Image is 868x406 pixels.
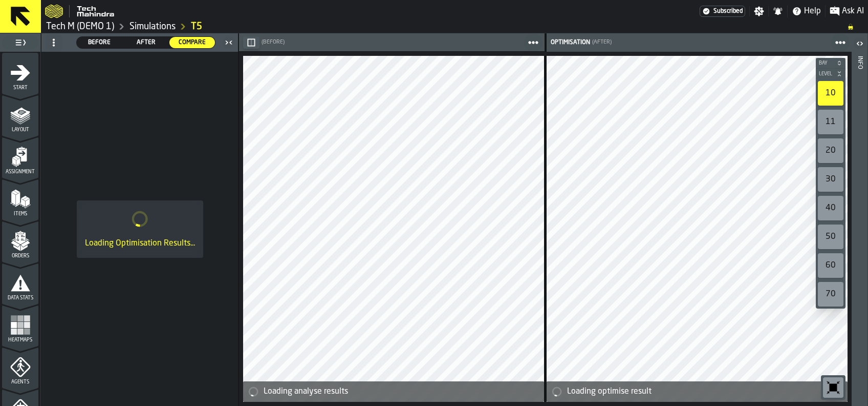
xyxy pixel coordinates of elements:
label: button-toggle-Toggle Full Menu [2,35,38,50]
div: button-toolbar-undefined [816,251,845,280]
svg: Reset zoom and position [825,379,841,396]
li: menu Orders [2,221,38,262]
li: menu Items [2,179,38,220]
span: Before [81,38,118,47]
div: button-toolbar-undefined [821,375,845,400]
header: Info [852,33,867,406]
div: button-toolbar-undefined [816,136,845,165]
label: button-toggle-Open [853,35,867,54]
a: link-to-/wh/i/48b63d5b-7b01-4ac5-b36e-111296781b18 [46,21,114,32]
div: thumb [169,37,215,48]
button: button- [816,69,845,79]
div: thumb [123,37,169,48]
label: button-toggle-Notifications [769,6,787,16]
span: Compare [173,38,211,47]
div: Loading optimise result [567,385,843,398]
li: menu Layout [2,95,38,136]
li: menu Heatmaps [2,305,38,346]
div: button-toolbar-undefined [816,280,845,309]
span: Level [817,71,834,77]
div: Menu Subscription [700,6,745,17]
div: button-toolbar-undefined [816,79,845,108]
span: Orders [2,253,38,259]
span: Data Stats [2,295,38,301]
span: Bay [817,60,834,66]
div: Loading Optimisation Results... [85,237,195,250]
label: button-toggle-Help [788,5,825,17]
li: menu Agents [2,347,38,388]
div: alert-Loading optimise result [547,381,848,402]
div: 40 [818,196,843,220]
label: button-toggle-Close me [222,36,236,49]
span: (Before) [262,39,285,46]
span: After [127,38,165,47]
div: alert-Loading analyse results [243,381,544,402]
div: 50 [818,225,843,249]
button: button- [243,36,259,49]
span: Start [2,85,38,91]
a: link-to-/wh/i/48b63d5b-7b01-4ac5-b36e-111296781b18 [129,21,176,32]
div: button-toolbar-undefined [816,165,845,194]
div: Loading analyse results [264,385,540,398]
span: Items [2,211,38,217]
div: 30 [818,167,843,192]
span: Assignment [2,169,38,175]
a: logo-header [245,375,341,400]
a: logo-header [45,2,115,21]
div: thumb [77,37,122,48]
div: Optimisation [549,39,590,46]
div: button-toolbar-undefined [816,108,845,136]
label: button-switch-multi-After [123,36,169,49]
span: Subscribed [713,8,743,15]
span: (After) [592,39,612,46]
a: link-to-/wh/i/48b63d5b-7b01-4ac5-b36e-111296781b18/simulations/dff3a2cd-e2c8-47d3-a670-4d35f7897424 [191,21,202,32]
div: 60 [818,253,843,278]
li: menu Assignment [2,137,38,178]
li: menu Data Stats [2,263,38,304]
div: Info [856,54,863,403]
div: 20 [818,138,843,163]
label: button-switch-multi-Before [76,36,123,49]
div: 10 [818,81,843,106]
span: Help [804,5,821,17]
span: Agents [2,379,38,385]
label: button-toggle-Settings [750,6,768,16]
span: Layout [2,127,38,133]
button: button- [816,58,845,68]
nav: Breadcrumb [45,21,864,33]
label: button-toggle-Ask AI [826,5,868,17]
span: Ask AI [842,5,864,17]
div: 11 [818,110,843,134]
label: button-switch-multi-Compare [169,36,215,49]
div: button-toolbar-undefined [816,194,845,222]
div: 70 [818,282,843,307]
span: Heatmaps [2,337,38,343]
li: menu Start [2,53,38,94]
a: link-to-/wh/i/48b63d5b-7b01-4ac5-b36e-111296781b18/settings/billing [700,6,745,17]
div: button-toolbar-undefined [816,222,845,251]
